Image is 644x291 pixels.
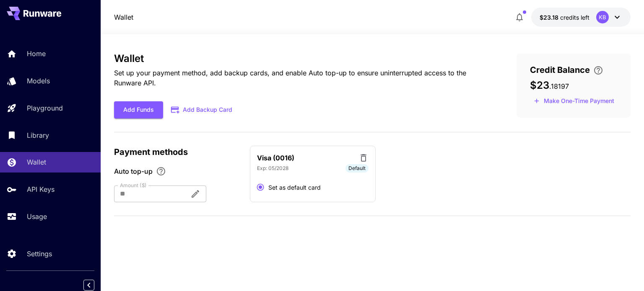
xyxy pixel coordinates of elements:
span: $23.18 [540,14,560,21]
h3: Wallet [114,53,489,64]
button: Make a one-time, non-recurring payment [530,95,618,108]
div: KB [596,11,609,23]
p: Set up your payment method, add backup cards, and enable Auto top-up to ensure uninterrupted acce... [114,68,489,88]
p: Exp: 05/2028 [257,165,288,172]
p: Library [27,130,49,140]
p: Home [27,49,46,59]
p: Usage [27,211,47,221]
p: Settings [27,249,52,259]
button: Collapse sidebar [83,280,94,291]
button: Add Backup Card [163,102,241,118]
span: Credit Balance [530,64,590,76]
p: Wallet [27,157,46,167]
p: Payment methods [114,146,240,158]
button: $23.18197KB [531,8,631,27]
button: Enter your card details and choose an Auto top-up amount to avoid service interruptions. We'll au... [590,65,607,75]
span: Set as default card [268,183,321,192]
div: $23.18197 [540,13,589,22]
p: Playground [27,103,63,113]
span: credits left [560,14,589,21]
p: Models [27,76,50,86]
span: Default [345,165,369,172]
p: Visa (0016) [257,153,294,163]
label: Amount ($) [120,182,147,189]
span: $23 [530,79,549,91]
nav: breadcrumb [114,12,133,22]
button: Add Funds [114,101,163,118]
p: API Keys [27,184,55,194]
a: Wallet [114,12,133,22]
button: Enable Auto top-up to ensure uninterrupted service. We'll automatically bill the chosen amount wh... [153,166,169,176]
span: Auto top-up [114,166,153,176]
span: . 18197 [549,82,569,90]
